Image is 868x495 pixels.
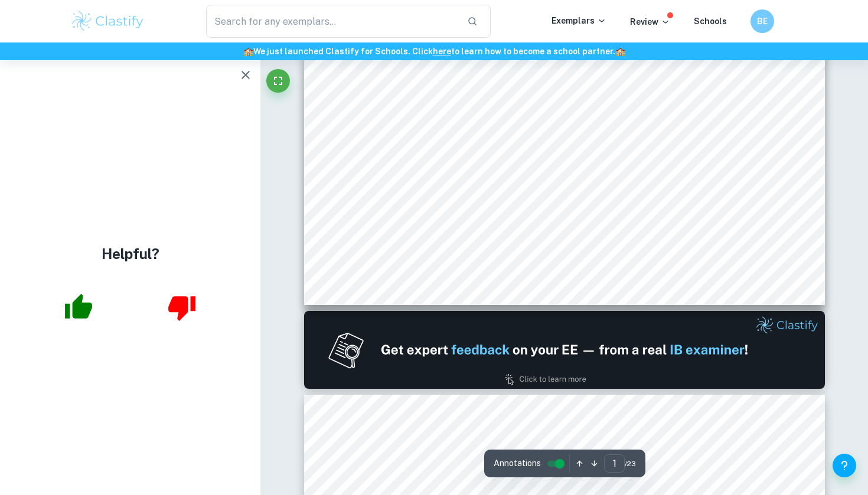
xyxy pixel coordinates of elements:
[552,14,606,27] p: Exemplars
[102,243,159,264] h4: Helpful?
[625,458,636,469] span: / 23
[630,15,670,28] p: Review
[756,15,769,28] h6: BE
[750,9,774,33] button: BE
[206,5,458,38] input: Search for any exemplars...
[494,457,541,470] span: Annotations
[70,9,145,33] img: Clastify logo
[833,454,856,477] button: Help and Feedback
[243,47,253,56] span: 🏫
[615,47,625,56] span: 🏫
[266,69,290,93] button: Fullscreen
[526,54,602,64] span: Word Count: 3999
[304,311,825,389] img: Ad
[2,45,866,58] h6: We just launched Clastify for Schools. Click to learn how to become a school partner.
[515,88,612,98] span: Candidate Code: jtk801
[433,47,451,56] a: here
[694,17,727,26] a: Schools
